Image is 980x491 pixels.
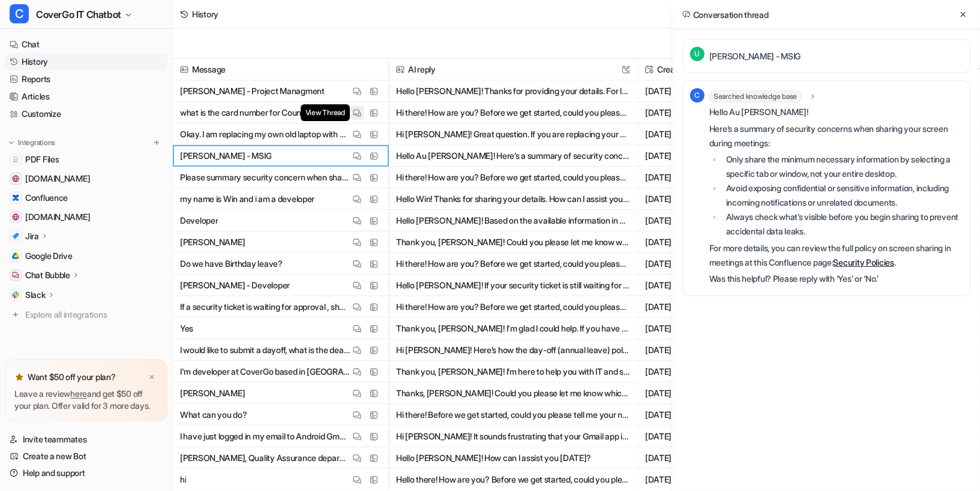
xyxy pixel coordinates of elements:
p: Hello Au [PERSON_NAME]! [709,105,963,119]
p: [PERSON_NAME] [180,231,245,253]
a: Explore all integrations [5,306,167,323]
img: star [14,372,24,382]
p: Developer [180,210,218,231]
p: what is the card number for Country holiday to fill in tempo [180,102,350,123]
span: [DATE] 12:48PM [643,426,741,447]
span: AI reply [394,59,633,80]
p: Slack [25,289,46,301]
p: [PERSON_NAME], Quality Assurance deparment [180,447,350,469]
a: Help and support [5,465,167,481]
button: Hello [PERSON_NAME]! If your security ticket is still waiting for approval, you do not need to ca... [396,275,630,296]
span: [DATE] 6:09PM [643,167,741,188]
p: If a security ticket is waiting for approval , should I cancel then create a new one? [180,296,350,318]
a: Chat [5,36,167,53]
button: Hello [PERSON_NAME]! How can I assist you [DATE]? [396,447,630,469]
span: [DATE] 3:13PM [643,80,741,102]
button: Hello [PERSON_NAME]! Thanks for providing your details. For logging a "Country Holiday" in Tempo,... [396,80,630,102]
p: Jira [25,230,39,242]
p: Do we have Birthday leave? [180,253,283,275]
p: Yes [180,318,193,339]
img: community.atlassian.com [12,213,19,221]
p: What can you do? [180,404,247,426]
img: Chat Bubble [12,272,19,279]
p: Okay. I am replacing my own old laptop with a laptop from the company. Should I just remove my de... [180,123,350,145]
img: Confluence [12,194,19,201]
li: Avoid exposing confidential or sensitive information, including incoming notifications or unrelat... [723,181,963,210]
span: [DATE] 5:46PM [643,296,741,318]
a: Create a new Bot [5,448,167,465]
p: [PERSON_NAME] - MSIG [180,145,271,167]
span: [DOMAIN_NAME] [25,173,90,185]
button: Hi there! How are you? Before we get started, could you please tell me your name (First Name + La... [396,296,630,318]
img: Slack [12,291,19,299]
a: History [5,53,167,70]
p: Integrations [18,138,55,147]
button: Hello [PERSON_NAME]! Based on the available information in our company handbooks and leave polici... [396,210,630,231]
span: PDF Files [25,153,59,165]
a: Reports [5,71,167,88]
button: Hi [PERSON_NAME]! Here’s how the day-off (annual leave) policy works at [GEOGRAPHIC_DATA] for [GE... [396,339,630,361]
a: support.atlassian.com[DOMAIN_NAME] [5,170,167,187]
button: Hi there! Before we get started, could you please tell me your name (First Name + Last Name) and ... [396,404,630,426]
p: I would like to submit a dayoff, what is the deadline for this? like 2 days 3 days before I take ... [180,339,350,361]
a: ConfluenceConfluence [5,189,167,206]
a: Customize [5,106,167,122]
a: Invite teammates [5,431,167,448]
span: [DATE] 3:14PM [643,361,741,382]
a: community.atlassian.com[DOMAIN_NAME] [5,209,167,225]
span: Message [178,59,383,80]
p: Want $50 off your plan? [28,371,116,383]
span: [DATE] 5:49PM [643,210,741,231]
button: Thank you, [PERSON_NAME]! I’m here to help you with IT and security-related questions, company po... [396,361,630,382]
p: I have just logged in my email to Android Gmail, but still loading 'Getting your messsage ...' fo... [180,426,350,447]
span: CoverGo IT Chatbot [36,6,121,23]
button: Thanks, [PERSON_NAME]! Could you please let me know which department you are in? Once I have that... [396,382,630,404]
button: Integrations [5,137,59,149]
span: Confluence [25,192,68,204]
a: here [70,388,87,399]
a: Security Policies [834,257,894,267]
img: support.atlassian.com [12,175,19,182]
h2: Conversation thread [682,8,769,21]
img: x [148,373,155,381]
span: [DATE] 5:24PM [643,188,741,210]
p: [PERSON_NAME] - Developer [180,275,290,296]
span: [DOMAIN_NAME] [25,211,90,223]
img: Google Drive [12,252,19,260]
img: expand menu [7,138,16,147]
img: Jira [12,233,19,240]
span: [DATE] 3:13PM [643,382,741,404]
button: Thank you, [PERSON_NAME]! I'm glad I could help. If you have any more questions or need further a... [396,318,630,339]
button: Hello Win! Thanks for sharing your details. How can I assist you [DATE]? Please let me know what ... [396,188,630,210]
span: Google Drive [25,250,73,262]
span: View Thread [301,104,350,121]
button: Thank you, [PERSON_NAME]! Could you please let me know which department you’re in? Once I have yo... [396,231,630,253]
p: hi [180,469,186,490]
li: Only share the minimum necessary information by selecting a specific tab or window, not your enti... [723,152,963,181]
span: C [690,88,705,103]
span: [DATE] 12:46PM [643,469,741,490]
span: Searched knowledge base [709,91,801,103]
span: [DATE] 3:15PM [643,339,741,361]
span: [DATE] 3:12PM [643,102,741,123]
span: [DATE] 3:13PM [643,404,741,426]
a: Google DriveGoogle Drive [5,248,167,264]
a: Articles [5,88,167,105]
p: Chat Bubble [25,269,70,281]
span: U [690,47,705,61]
button: Hello there! How are you? Before we get started, could you please tell me your name (First Name +... [396,469,630,490]
span: C [10,4,29,23]
span: [DATE] 5:49PM [643,253,741,275]
button: View Thread [350,106,364,120]
span: [DATE] 5:49PM [643,231,741,253]
span: [DATE] 6:10PM [643,145,741,167]
span: Created at [643,59,741,80]
button: Hi there! How are you? Before we get started, could you please tell me your name (First Name + La... [396,253,630,275]
p: Leave a review and get $50 off your plan. Offer valid for 3 more days. [14,388,158,412]
button: Hi there! How are you? Before we get started, could you please tell me your name (First Name + La... [396,167,630,188]
a: PDF FilesPDF Files [5,151,167,168]
p: Here’s a summary of security concerns when sharing your screen during meetings: [709,122,963,150]
li: Always check what’s visible before you begin sharing to prevent accidental data leaks. [723,210,963,239]
img: explore all integrations [10,309,22,321]
p: [PERSON_NAME] [180,382,245,404]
